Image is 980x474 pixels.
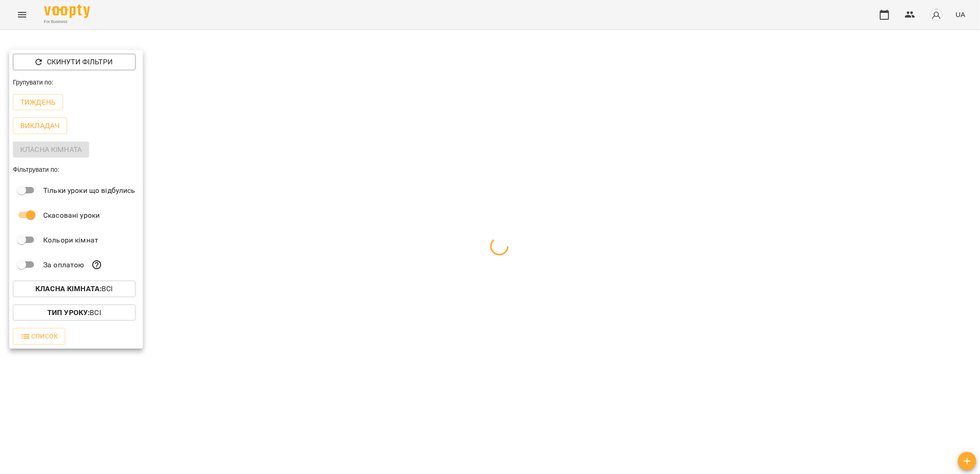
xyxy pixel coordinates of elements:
[20,120,60,131] p: Викладач
[43,185,136,196] p: Тільки уроки що відбулись
[13,54,136,70] button: Скинути фільтри
[13,118,67,134] button: Викладач
[9,161,143,178] div: Фільтрувати по:
[47,56,113,68] p: Скинути фільтри
[9,74,143,90] div: Групувати по:
[35,283,113,294] p: Всі
[43,210,100,221] p: Скасовані уроки
[13,281,136,297] button: Класна кімната:Всі
[20,97,56,108] p: Тиждень
[13,305,136,321] button: Тип Уроку:Всі
[13,94,63,111] button: Тиждень
[47,308,90,317] b: Тип Уроку :
[13,328,65,344] button: Список
[43,260,84,271] p: За оплатою
[35,284,102,293] b: Класна кімната :
[43,235,98,246] p: Кольори кімнат
[47,307,101,318] p: Всі
[20,331,58,342] span: Список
